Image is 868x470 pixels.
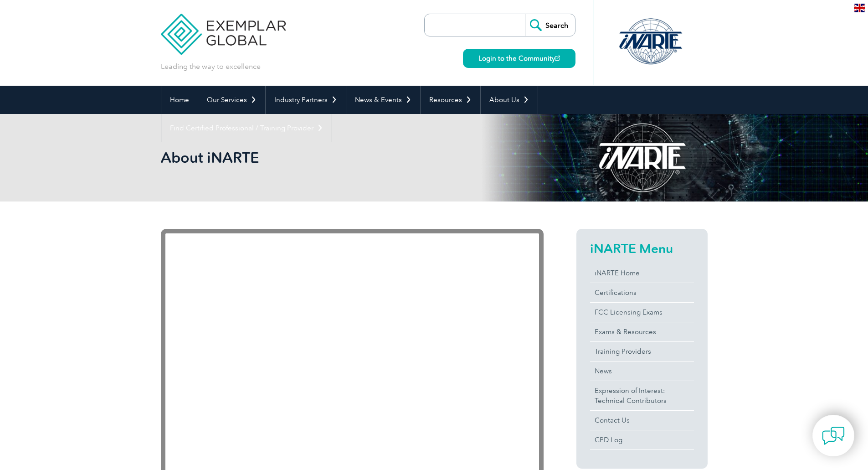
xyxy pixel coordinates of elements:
[590,263,694,283] a: iNARTE Home
[161,62,261,72] p: Leading the way to excellence
[590,241,694,256] h2: iNARTE Menu
[590,342,694,361] a: Training Providers
[590,283,694,302] a: Certifications
[590,430,694,449] a: CPD Log
[198,86,265,114] a: Our Services
[346,86,420,114] a: News & Events
[525,14,575,36] input: Search
[481,86,538,114] a: About Us
[161,86,198,114] a: Home
[266,86,346,114] a: Industry Partners
[421,86,480,114] a: Resources
[590,362,694,381] a: News
[854,4,865,12] img: en
[161,150,544,165] h2: About iNARTE
[463,49,575,68] a: Login to the Community
[555,56,560,61] img: open_square.png
[590,381,694,410] a: Expression of Interest:Technical Contributors
[590,322,694,341] a: Exams & Resources
[822,424,845,447] img: contact-chat.png
[590,411,694,430] a: Contact Us
[161,114,332,142] a: Find Certified Professional / Training Provider
[590,303,694,322] a: FCC Licensing Exams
